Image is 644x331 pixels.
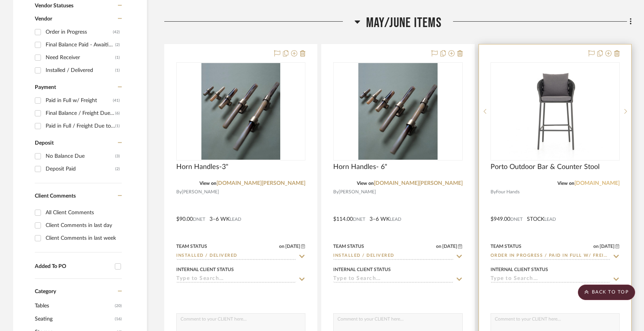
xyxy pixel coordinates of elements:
input: Type to Search… [176,253,296,260]
div: All Client Comments [46,206,120,219]
div: Client Comments in last week [46,232,120,244]
span: View on [199,181,216,186]
span: Horn Handles- 6" [333,163,387,171]
span: By [491,188,496,196]
span: Seating [35,312,113,326]
img: Porto Outdoor Bar & Counter Stool [507,63,603,160]
span: [DATE] [599,244,615,249]
div: Deposit Paid [46,163,115,175]
div: (1) [115,64,120,77]
div: Paid in Full w/ Freight [46,94,113,107]
div: Internal Client Status [333,266,391,273]
span: [DATE] [285,244,301,249]
div: (2) [115,39,120,51]
input: Type to Search… [491,253,610,260]
scroll-to-top-button: BACK TO TOP [578,285,635,300]
div: Order in Progress [46,26,113,38]
div: Client Comments in last day [46,219,120,232]
span: on [279,244,285,249]
div: Added To PO [35,263,111,270]
span: Porto Outdoor Bar & Counter Stool [491,163,600,171]
span: Vendor Statuses [35,3,73,9]
span: Four Hands [496,188,520,196]
div: (1) [115,120,120,132]
div: (6) [115,107,120,119]
span: Vendor [35,16,52,22]
span: Deposit [35,140,54,146]
input: Type to Search… [176,276,296,283]
span: Client Comments [35,193,76,199]
input: Type to Search… [333,276,453,283]
a: [DOMAIN_NAME][PERSON_NAME] [216,181,305,186]
span: [PERSON_NAME] [182,188,219,196]
div: (2) [115,163,120,175]
div: Installed / Delivered [46,64,115,77]
span: (16) [115,313,122,325]
div: 0 [334,63,462,160]
span: By [176,188,182,196]
div: Internal Client Status [491,266,548,273]
div: (3) [115,150,120,162]
a: [DOMAIN_NAME] [574,181,620,186]
div: Internal Client Status [176,266,234,273]
img: Horn Handles-3" [201,63,280,160]
span: Horn Handles-3" [176,163,228,171]
input: Type to Search… [333,253,453,260]
div: Team Status [333,243,364,250]
div: Final Balance Paid - Awaiting Shipping [46,39,115,51]
div: Paid in Full / Freight Due to Ship [46,120,115,132]
div: (41) [113,94,120,107]
div: (42) [113,26,120,38]
span: May/June Items [366,15,441,31]
input: Type to Search… [491,276,610,283]
span: [PERSON_NAME] [339,188,376,196]
span: By [333,188,339,196]
a: [DOMAIN_NAME][PERSON_NAME] [374,181,463,186]
span: View on [557,181,574,186]
div: Need Receiver [46,51,115,64]
span: View on [357,181,374,186]
span: on [436,244,441,249]
div: 0 [177,63,305,160]
span: Payment [35,85,56,90]
span: Category [35,288,56,295]
div: Team Status [491,243,521,250]
span: [DATE] [441,244,458,249]
div: Final Balance / Freight Due to Ship [46,107,115,119]
div: Team Status [176,243,207,250]
img: Horn Handles- 6" [358,63,438,160]
span: (20) [115,300,122,312]
div: (1) [115,51,120,64]
div: No Balance Due [46,150,115,162]
span: Tables [35,299,113,312]
span: on [593,244,599,249]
